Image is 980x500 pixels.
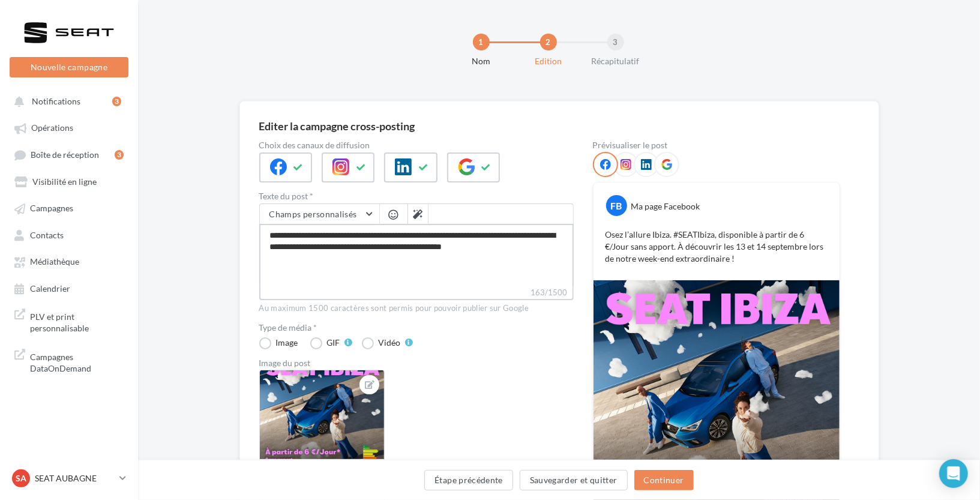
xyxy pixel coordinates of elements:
[379,339,401,347] div: Vidéo
[115,150,124,160] div: 3
[30,203,73,214] span: Campagnes
[259,324,574,332] label: Type de média *
[259,286,574,300] label: 163/1500
[7,344,131,379] a: Campagnes DataOnDemand
[269,209,357,219] span: Champs personnalisés
[30,283,70,294] span: Calendrier
[112,97,121,106] div: 3
[7,224,131,245] a: Contacts
[7,143,131,166] a: Boîte de réception3
[327,339,340,347] div: GIF
[7,197,131,218] a: Campagnes
[259,192,574,200] label: Texte du post *
[540,34,557,50] div: 2
[260,204,379,224] button: Champs personnalisés
[593,141,840,149] div: Prévisualiser le post
[631,200,700,212] div: Ma page Facebook
[7,116,131,138] a: Opérations
[30,257,79,267] span: Médiathèque
[16,472,26,484] span: SA
[443,55,520,67] div: Nom
[424,470,513,490] button: Étape précédente
[520,470,628,490] button: Sauvegarder et quitter
[31,149,99,160] span: Boîte de réception
[939,459,968,488] div: Open Intercom Messenger
[606,229,828,265] p: Osez l’allure Ibiza. #SEATIbiza, disponible à partir de 6 €/Jour sans apport. À découvrir les 13 ...
[259,303,574,314] div: Au maximum 1500 caractères sont permis pour pouvoir publier sur Google
[577,55,654,67] div: Récapitulatif
[7,250,131,272] a: Médiathèque
[276,339,298,347] div: Image
[259,121,415,131] div: Editer la campagne cross-posting
[32,176,97,187] span: Visibilité en ligne
[35,472,115,484] p: SEAT AUBAGNE
[7,304,131,339] a: PLV et print personnalisable
[259,359,574,367] div: Image du post
[10,57,128,77] button: Nouvelle campagne
[31,123,73,133] span: Opérations
[30,309,124,334] span: PLV et print personnalisable
[30,230,64,240] span: Contacts
[7,277,131,299] a: Calendrier
[7,90,126,112] button: Notifications 3
[7,170,131,192] a: Visibilité en ligne
[30,349,124,375] span: Campagnes DataOnDemand
[473,34,490,50] div: 1
[10,467,128,490] a: SA SEAT AUBAGNE
[606,195,627,216] div: FB
[510,55,587,67] div: Edition
[634,470,694,490] button: Continuer
[32,96,80,106] span: Notifications
[607,34,624,50] div: 3
[259,141,574,149] label: Choix des canaux de diffusion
